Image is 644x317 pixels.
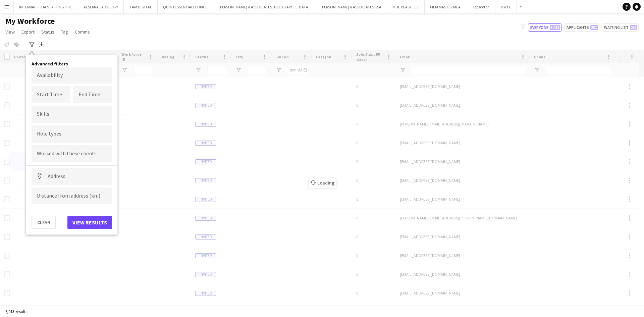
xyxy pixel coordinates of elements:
[5,29,15,35] span: View
[466,0,495,13] button: Hopscotch
[41,29,54,35] span: Status
[61,29,68,35] span: Tag
[387,0,425,13] button: MDL BEAST LLC
[3,28,17,36] a: View
[528,23,561,32] button: Everyone6,013
[309,178,336,188] span: Loading
[37,111,107,117] input: Type to search skills...
[124,0,158,13] button: 3 AM DIGITAL
[28,41,36,49] app-action-btn: Advanced filters
[564,23,599,32] button: Applicants201
[590,25,598,30] span: 201
[19,28,37,36] a: Export
[37,131,107,137] input: Type to search role types...
[39,28,57,36] a: Status
[213,0,315,13] button: [PERSON_NAME] & ASSOCIATES [GEOGRAPHIC_DATA]
[630,25,637,30] span: 213
[58,28,71,36] a: Tag
[158,0,213,13] button: QUINTESSENTIALLY DMCC
[38,41,46,49] app-action-btn: Export XLSX
[32,216,56,229] button: Clear
[32,61,112,67] h4: Advanced filters
[550,25,560,30] span: 6,013
[495,0,517,13] button: DWTC
[14,0,78,13] button: INTERNAL - THA STAFFING HIRE
[425,0,466,13] button: FILM MASTER MEA
[5,16,55,26] span: My Workforce
[72,28,93,36] a: Comms
[21,29,35,35] span: Export
[78,0,124,13] button: ALSERKAL ADVISORY
[75,29,90,35] span: Comms
[67,216,112,229] button: View results
[37,151,107,157] input: Type to search clients...
[315,0,387,13] button: [PERSON_NAME] & ASSOCIATES KSA
[602,23,639,32] button: Waiting list213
